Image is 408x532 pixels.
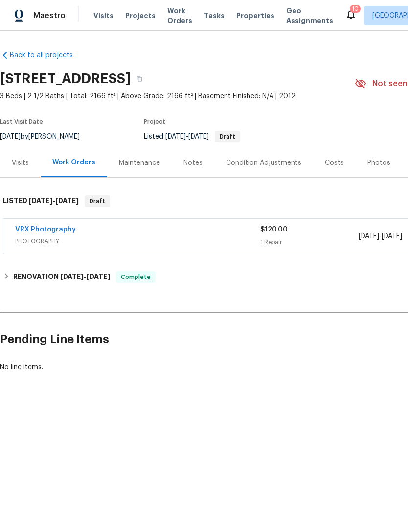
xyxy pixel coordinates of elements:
[15,226,76,233] a: VRX Photography
[144,119,165,125] span: Project
[60,273,110,280] span: -
[325,158,344,168] div: Costs
[165,133,186,140] span: [DATE]
[216,134,239,139] span: Draft
[13,271,110,283] h6: RENOVATION
[144,133,240,140] span: Listed
[367,158,390,168] div: Photos
[260,237,358,247] div: 1 Repair
[86,196,109,206] span: Draft
[359,231,402,241] span: -
[125,11,156,21] span: Projects
[12,158,29,168] div: Visits
[260,226,288,233] span: $120.00
[29,197,79,204] span: -
[352,4,359,14] div: 10
[183,158,203,168] div: Notes
[33,11,66,21] span: Maestro
[117,272,155,282] span: Complete
[236,11,274,21] span: Properties
[359,233,379,240] span: [DATE]
[226,158,301,168] div: Condition Adjustments
[15,236,260,246] span: PHOTOGRAPHY
[286,6,333,25] span: Geo Assignments
[55,197,79,204] span: [DATE]
[93,11,113,21] span: Visits
[204,12,225,19] span: Tasks
[131,70,148,88] button: Copy Address
[87,273,110,280] span: [DATE]
[60,273,84,280] span: [DATE]
[167,6,192,25] span: Work Orders
[165,133,209,140] span: -
[382,233,402,240] span: [DATE]
[119,158,160,168] div: Maintenance
[52,158,95,167] div: Work Orders
[29,197,52,204] span: [DATE]
[3,195,79,207] h6: LISTED
[188,133,209,140] span: [DATE]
